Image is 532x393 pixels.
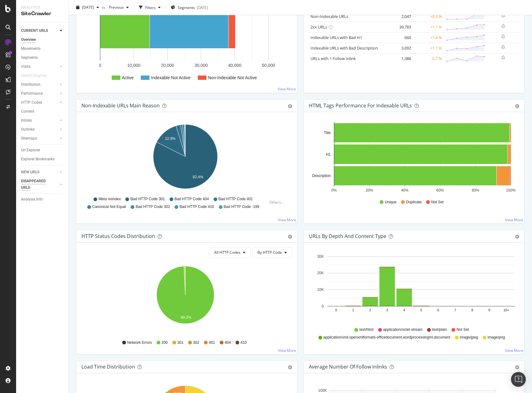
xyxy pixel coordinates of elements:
[257,250,282,255] span: By HTTP Code
[214,250,240,255] span: All HTTP Codes
[136,204,170,209] span: Bad HTTP Code 302
[401,188,408,192] text: 40%
[326,152,331,157] text: H1
[437,308,439,312] text: 6
[21,196,64,203] a: Analysis Info
[240,340,247,345] span: 410
[209,340,215,345] span: 401
[388,53,413,64] td: 1,388
[21,90,43,97] div: Performance
[21,99,58,106] a: HTTP Codes
[162,340,168,345] span: 200
[177,340,184,345] span: 301
[288,235,292,239] div: gear
[309,364,387,370] div: Average Number of Follow Inlinks
[278,217,296,222] a: View More
[218,196,253,202] span: Bad HTTP Code 401
[21,99,42,106] div: HTTP Codes
[194,63,208,68] text: 30,000
[208,75,257,80] text: Non-Indexable Not Active
[413,32,443,43] td: +1.4 %
[21,54,38,61] div: Segments
[413,43,443,53] td: +1.1 %
[21,72,53,79] a: Search Engines
[388,32,413,43] td: 660
[310,45,378,51] a: Indexable URLs with Bad Description
[515,104,519,108] div: gear
[168,2,210,12] button: Segments[DATE]
[21,108,34,115] div: Content
[21,63,30,70] div: Visits
[385,200,396,205] span: Unique
[413,53,443,64] td: -0.7 %
[21,126,35,133] div: Outlinks
[309,253,517,324] svg: A chart.
[224,204,259,209] span: Bad HTTP Code -199
[21,135,58,142] a: Sitemaps
[460,335,478,340] span: image/jpeg
[21,178,58,191] a: DISAPPEARED URLS
[309,122,517,194] svg: A chart.
[21,196,43,203] div: Analysis Info
[21,156,54,162] div: Explorer Bookmarks
[161,63,174,68] text: 20,000
[82,5,94,10] span: 2025 Aug. 20th
[81,122,290,194] svg: A chart.
[431,200,443,205] span: Not Set
[228,63,241,68] text: 40,000
[21,135,37,142] div: Sitemaps
[106,2,131,12] button: Previous
[81,364,135,370] div: Load Time Distribution
[21,37,36,43] div: Overview
[365,188,373,192] text: 20%
[472,188,479,192] text: 80%
[181,315,191,320] text: 99.2%
[501,34,505,39] div: bell-plus
[122,75,134,80] text: Active
[136,2,163,12] button: Filters
[501,24,505,28] div: bell-plus
[323,335,450,340] span: application/vnd.openxmlformats-officedocument.wordprocessingml.document
[318,388,327,393] text: 100K
[21,10,63,17] div: SiteCrawler
[193,340,199,345] span: 302
[252,248,292,257] button: By HTTP Code
[21,81,58,88] a: Distribution
[310,14,348,19] a: Non-Indexable URLs
[388,11,413,22] td: 2,047
[225,340,231,345] span: 404
[81,233,155,239] div: HTTP Status Codes Distribution
[145,5,156,10] div: Filters
[369,308,371,312] text: 2
[98,196,121,202] span: Meta noindex
[505,348,523,353] a: View More
[515,365,519,369] div: gear
[21,147,40,153] div: Url Explorer
[420,308,422,312] text: 5
[193,175,203,179] text: 82.4%
[454,308,456,312] text: 7
[288,104,292,108] div: gear
[21,169,39,175] div: NEW URLS
[99,63,102,68] text: 0
[130,196,165,202] span: Bad HTTP Code 301
[511,372,526,387] div: Open Intercom Messenger
[21,5,63,10] div: Analytics
[413,11,443,22] td: +0.3 %
[127,63,141,68] text: 10,000
[488,308,490,312] text: 9
[209,248,251,257] button: All HTTP Codes
[81,262,290,334] svg: A chart.
[21,28,58,34] a: CURRENT URLS
[386,308,388,312] text: 3
[403,308,405,312] text: 4
[288,365,292,369] div: gear
[21,45,41,52] div: Movements
[432,327,447,332] span: text/plain
[165,136,175,141] text: 12.9%
[21,90,58,97] a: Performance
[383,327,422,332] span: application/octet-stream
[501,45,505,50] div: bell-plus
[310,35,362,40] a: Indexable URLs with Bad H1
